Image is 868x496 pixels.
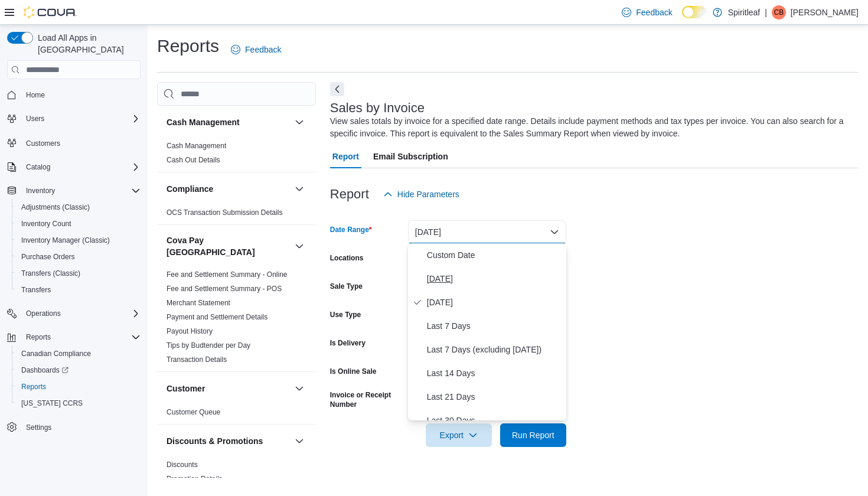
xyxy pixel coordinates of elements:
[21,87,141,102] span: Home
[21,285,51,295] span: Transfers
[26,332,51,342] span: Reports
[167,383,205,394] h3: Customer
[427,272,562,286] span: [DATE]
[21,184,141,198] span: Inventory
[167,435,290,447] button: Discounts & Promotions
[378,182,464,206] button: Hide Parameters
[17,200,94,214] a: Adjustments (Classic)
[2,419,145,436] button: Settings
[427,342,562,357] span: Last 7 Days (excluding [DATE])
[21,420,56,435] a: Settings
[167,183,290,195] button: Compliance
[17,233,115,247] a: Inventory Manager (Classic)
[21,88,50,102] a: Home
[765,5,767,19] p: |
[373,145,448,168] span: Email Subscription
[167,299,230,307] a: Merchant Statement
[157,205,316,224] div: Compliance
[21,382,46,391] span: Reports
[157,34,219,58] h1: Reports
[330,253,364,263] label: Locations
[17,266,85,280] a: Transfers (Classic)
[167,408,220,416] a: Customer Queue
[167,234,290,258] button: Cova Pay [GEOGRAPHIC_DATA]
[772,5,786,19] div: Carson B
[17,217,141,231] span: Inventory Count
[408,220,566,244] button: [DATE]
[12,249,145,265] button: Purchase Orders
[728,5,760,19] p: Spiritleaf
[157,267,316,371] div: Cova Pay [GEOGRAPHIC_DATA]
[167,475,223,483] a: Promotion Details
[427,319,562,333] span: Last 7 Days
[17,396,87,410] a: [US_STATE] CCRS
[26,186,55,195] span: Inventory
[21,306,66,321] button: Operations
[17,217,76,231] a: Inventory Count
[17,266,141,280] span: Transfers (Classic)
[157,139,316,172] div: Cash Management
[17,250,141,264] span: Purchase Orders
[500,423,566,447] button: Run Report
[17,250,80,264] a: Purchase Orders
[26,90,45,100] span: Home
[12,282,145,298] button: Transfers
[330,187,369,201] h3: Report
[226,38,286,61] a: Feedback
[427,390,562,404] span: Last 21 Days
[26,423,51,432] span: Settings
[2,110,145,127] button: Users
[21,399,83,408] span: [US_STATE] CCRS
[167,355,227,364] a: Transaction Details
[330,390,403,409] label: Invoice or Receipt Number
[21,366,68,375] span: Dashboards
[17,283,56,297] a: Transfers
[7,81,141,466] nav: Complex example
[17,363,141,377] span: Dashboards
[167,270,288,279] a: Fee and Settlement Summary - Online
[426,423,492,447] button: Export
[21,112,49,126] button: Users
[17,200,141,214] span: Adjustments (Classic)
[167,435,263,447] h3: Discounts & Promotions
[17,347,96,361] a: Canadian Compliance
[12,395,145,412] button: [US_STATE] CCRS
[21,136,65,151] a: Customers
[427,295,562,309] span: [DATE]
[512,429,554,441] span: Run Report
[330,101,425,115] h3: Sales by Invoice
[26,114,44,123] span: Users
[332,145,359,168] span: Report
[21,306,141,321] span: Operations
[17,380,141,394] span: Reports
[167,116,290,128] button: Cash Management
[167,461,198,469] a: Discounts
[21,252,75,262] span: Purchase Orders
[12,216,145,232] button: Inventory Count
[24,6,77,18] img: Cova
[21,203,90,212] span: Adjustments (Classic)
[21,160,55,174] button: Catalog
[12,199,145,216] button: Adjustments (Classic)
[427,248,562,262] span: Custom Date
[12,345,145,362] button: Canadian Compliance
[21,420,141,435] span: Settings
[26,309,61,318] span: Operations
[330,282,363,291] label: Sale Type
[17,347,141,361] span: Canadian Compliance
[427,366,562,380] span: Last 14 Days
[292,115,306,129] button: Cash Management
[17,363,73,377] a: Dashboards
[330,338,366,348] label: Is Delivery
[21,269,80,278] span: Transfers (Classic)
[2,305,145,322] button: Operations
[292,182,306,196] button: Compliance
[17,396,141,410] span: Washington CCRS
[17,380,51,394] a: Reports
[21,135,141,150] span: Customers
[617,1,677,24] a: Feedback
[2,86,145,103] button: Home
[397,188,459,200] span: Hide Parameters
